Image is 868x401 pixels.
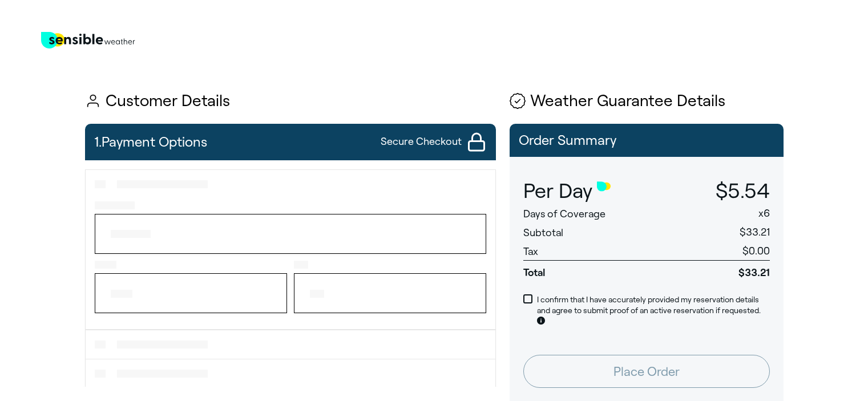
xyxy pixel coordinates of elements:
p: I confirm that I have accurately provided my reservation details and agree to submit proof of an ... [537,294,770,328]
span: Secure Checkout [381,135,462,149]
p: Order Summary [519,133,774,148]
span: x 6 [758,208,770,219]
button: 1.Payment OptionsSecure Checkout [85,124,496,160]
span: Per Day [523,180,592,202]
span: $0.00 [742,245,770,257]
span: $33.21 [673,260,770,280]
span: Total [523,260,673,280]
span: $5.54 [716,180,770,202]
span: Subtotal [523,227,563,238]
h1: Customer Details [85,92,496,110]
h2: 1. Payment Options [94,128,207,156]
span: Days of Coverage [523,208,605,220]
span: Tax [523,246,538,257]
h1: Weather Guarantee Details [510,92,784,110]
span: $33.21 [740,226,770,238]
button: Place Order [523,355,770,388]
